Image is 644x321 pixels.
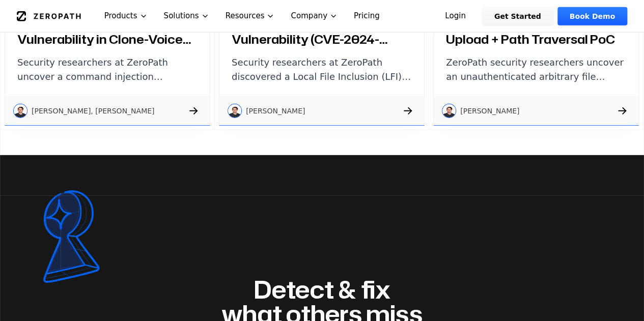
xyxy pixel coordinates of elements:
img: Nathan Hrncirik [228,104,242,118]
p: [PERSON_NAME] [246,106,305,116]
img: Nathan Hrncirik [13,104,27,118]
p: [PERSON_NAME] [460,106,519,116]
p: ZeroPath security researchers uncover an unauthenticated arbitrary file upload vulnerability in L... [446,55,626,84]
p: Security researchers at ZeroPath uncover a command injection vulnerability in the popular open-so... [17,55,198,84]
p: [PERSON_NAME], [PERSON_NAME] [32,106,155,116]
a: Get Started [482,7,553,25]
p: Security researchers at ZeroPath discovered a Local File Inclusion (LFI) vulnerability in Fonoste... [232,55,412,84]
a: Login [433,7,478,25]
img: Nathan Hrncirik [442,104,456,118]
a: Book Demo [557,7,627,25]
